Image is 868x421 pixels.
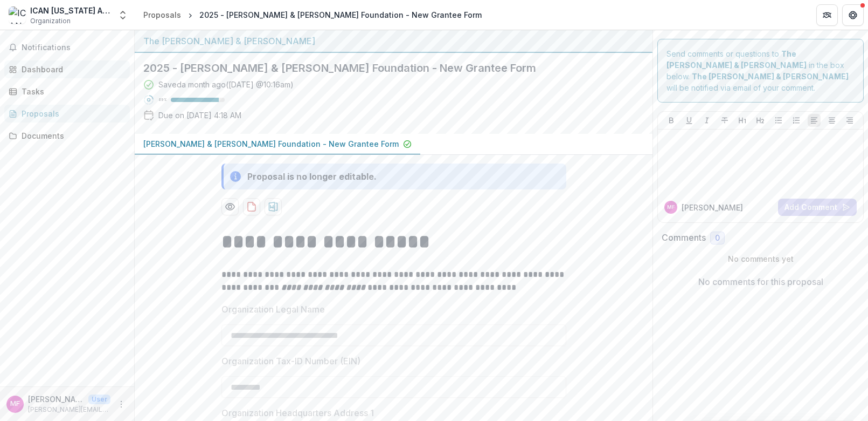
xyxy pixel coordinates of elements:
[30,16,71,26] span: Organization
[10,400,20,408] div: Mary Fitzsimmons
[4,83,130,100] a: Tasks
[715,234,720,243] span: 0
[22,43,126,52] span: Notifications
[843,114,856,127] button: Align Right
[199,9,482,21] div: 2025 - [PERSON_NAME] & [PERSON_NAME] Foundation - New Grantee Form
[778,199,857,216] button: Add Comment
[158,96,166,104] p: 89 %
[662,253,859,264] p: No comments yet
[825,114,838,127] button: Align Center
[808,114,821,127] button: Align Left
[247,170,377,183] div: Proposal is no longer editable.
[683,114,696,127] button: Underline
[772,114,785,127] button: Bullet List
[221,355,360,368] p: Organization Tax-ID Number (EIN)
[265,198,282,215] button: download-proposal
[842,4,864,26] button: Get Help
[665,114,678,127] button: Bold
[700,114,713,127] button: Italicize
[816,4,838,26] button: Partners
[158,110,241,121] p: Due on [DATE] 4:18 AM
[692,72,849,81] strong: The [PERSON_NAME] & [PERSON_NAME]
[139,7,185,23] a: Proposals
[22,108,121,119] div: Proposals
[754,114,767,127] button: Heading 2
[667,205,675,210] div: Mary Fitzsimmons
[88,395,110,404] p: User
[4,127,130,145] a: Documents
[9,6,26,24] img: ICAN California Abilities Network
[22,130,121,141] div: Documents
[657,39,864,103] div: Send comments or questions to in the box below. will be notified via email of your comment.
[115,4,130,26] button: Open entity switcher
[4,60,130,78] a: Dashboard
[143,35,644,47] div: The [PERSON_NAME] & [PERSON_NAME]
[158,79,294,90] div: Saved a month ago ( [DATE] @ 10:16am )
[115,398,128,411] button: More
[28,405,110,415] p: [PERSON_NAME][EMAIL_ADDRESS][PERSON_NAME][DOMAIN_NAME]
[143,9,181,21] div: Proposals
[143,62,627,74] h2: 2025 - [PERSON_NAME] & [PERSON_NAME] Foundation - New Grantee Form
[139,7,486,23] nav: breadcrumb
[221,198,239,215] button: Preview f86b1a83-be77-4c57-af75-9c9cdd57200b-0.pdf
[682,202,743,213] p: [PERSON_NAME]
[22,64,121,75] div: Dashboard
[736,114,749,127] button: Heading 1
[221,406,374,419] p: Organization Headquarters Address 1
[698,275,823,288] p: No comments for this proposal
[30,5,111,16] div: ICAN [US_STATE] Abilities Network
[22,86,121,97] div: Tasks
[28,393,84,405] p: [PERSON_NAME]
[143,138,399,150] p: [PERSON_NAME] & [PERSON_NAME] Foundation - New Grantee Form
[662,233,706,243] h2: Comments
[221,303,325,316] p: Organization Legal Name
[4,105,130,123] a: Proposals
[718,114,731,127] button: Strike
[243,198,260,215] button: download-proposal
[4,39,130,56] button: Notifications
[790,114,803,127] button: Ordered List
